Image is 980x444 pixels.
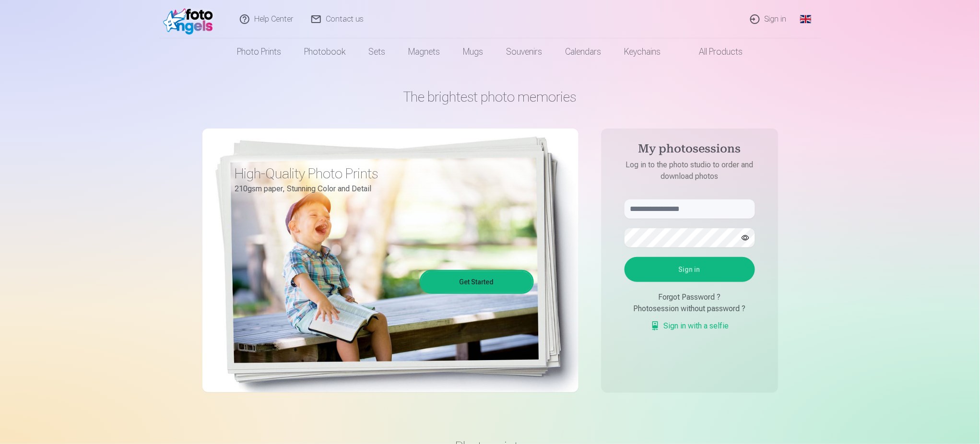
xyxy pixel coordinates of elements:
[357,38,397,65] a: Sets
[625,257,755,282] button: Sign in
[421,271,532,292] a: Get Started
[673,38,755,65] a: All products
[625,303,755,315] div: Photosession without password ?
[615,142,765,159] h4: My photosessions
[650,320,729,332] a: Sign in with a selfie
[163,4,218,35] img: /fa1
[397,38,452,65] a: Magnets
[495,38,554,65] a: Souvenirs
[625,292,755,303] div: Forgot Password ?
[226,38,293,65] a: Photo prints
[615,159,765,182] p: Log in to the photo studio to order and download photos
[293,38,357,65] a: Photobook
[235,182,527,196] p: 210gsm paper, Stunning Color and Detail
[235,165,527,182] h3: High-Quality Photo Prints
[202,88,778,105] h1: The brightest photo memories
[452,38,495,65] a: Mugs
[554,38,613,65] a: Calendars
[613,38,673,65] a: Keychains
